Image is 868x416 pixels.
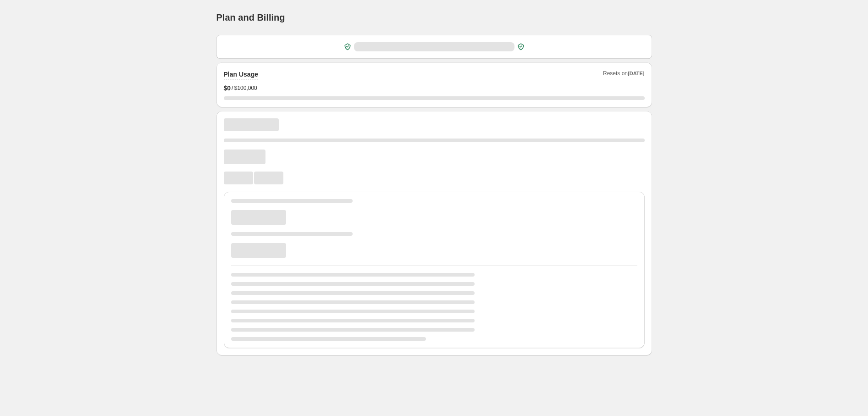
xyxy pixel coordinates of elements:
h2: Plan Usage [224,70,258,79]
span: [DATE] [628,71,644,76]
h1: Plan and Billing [216,12,285,23]
span: $100,000 [234,84,257,92]
span: Resets on [603,70,645,80]
span: $ 0 [224,83,231,93]
div: / [224,83,645,93]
